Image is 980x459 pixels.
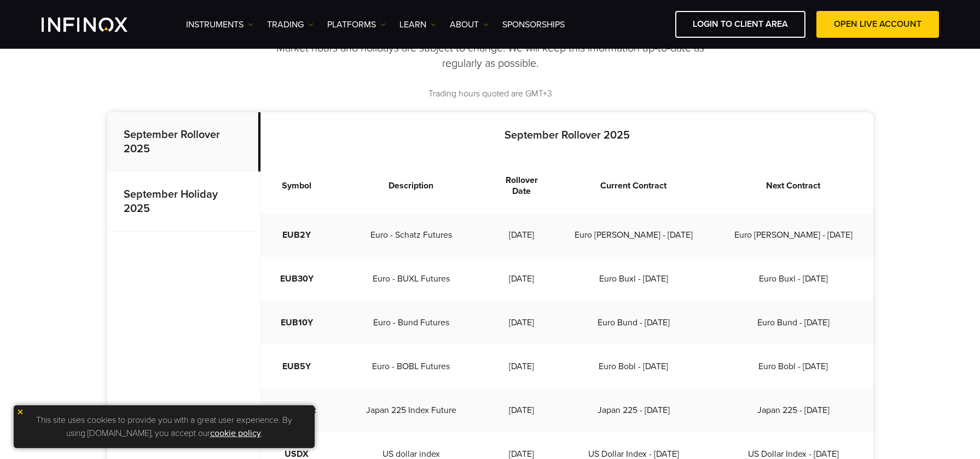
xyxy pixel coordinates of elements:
[816,11,939,38] a: OPEN LIVE ACCOUNT
[554,388,714,432] td: Japan 225 - [DATE]
[502,18,565,31] a: SPONSORSHIPS
[450,18,489,31] a: ABOUT
[333,301,490,345] td: Euro - Bund Futures
[714,345,873,388] td: Euro Bobl - [DATE]
[490,301,553,345] td: [DATE]
[554,257,714,301] td: Euro Buxl - [DATE]
[554,345,714,388] td: Euro Bobl - [DATE]
[261,301,333,345] td: EUB10Y
[490,257,553,301] td: [DATE]
[107,88,873,100] p: Trading hours quoted are GMT+3
[554,301,714,345] td: Euro Bund - [DATE]
[124,188,218,215] strong: September Holiday 2025
[261,213,333,257] td: EUB2Y
[714,388,873,432] td: Japan 225 - [DATE]
[714,301,873,345] td: Euro Bund - [DATE]
[42,18,153,32] a: INFINOX Logo
[490,388,553,432] td: [DATE]
[714,257,873,301] td: Euro Buxl - [DATE]
[675,11,805,38] a: LOGIN TO CLIENT AREA
[16,408,24,416] img: yellow close icon
[333,388,490,432] td: Japan 225 Index Future
[490,345,553,388] td: [DATE]
[505,129,630,142] strong: September Rollover 2025
[186,18,253,31] a: Instruments
[274,41,706,71] p: Market hours and holidays are subject to change. We will keep this information up-to-date as regu...
[490,158,553,213] th: Rollover Date
[261,158,333,213] th: Symbol
[261,257,333,301] td: EUB30Y
[261,388,333,432] td: JPN225ft
[124,128,220,156] strong: September Rollover 2025
[333,257,490,301] td: Euro - BUXL Futures
[333,158,490,213] th: Description
[267,18,314,31] a: TRADING
[399,18,436,31] a: Learn
[210,428,261,439] a: cookie policy
[490,213,553,257] td: [DATE]
[333,213,490,257] td: Euro - Schatz Futures
[554,158,714,213] th: Current Contract
[261,345,333,388] td: EUB5Y
[714,158,873,213] th: Next Contract
[714,213,873,257] td: Euro [PERSON_NAME] - [DATE]
[19,411,309,443] p: This site uses cookies to provide you with a great user experience. By using [DOMAIN_NAME], you a...
[333,345,490,388] td: Euro - BOBL Futures
[554,213,714,257] td: Euro [PERSON_NAME] - [DATE]
[327,18,386,31] a: PLATFORMS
